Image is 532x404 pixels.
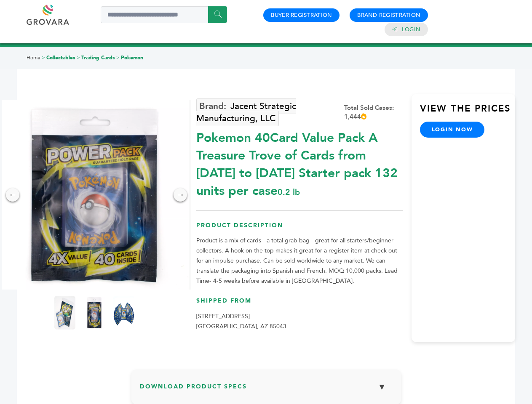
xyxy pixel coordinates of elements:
div: Pokemon 40Card Value Pack A Treasure Trove of Cards from [DATE] to [DATE] Starter pack 132 units ... [196,125,403,200]
div: ← [6,188,19,202]
input: Search a product or brand... [101,6,227,23]
a: Brand Registration [357,11,420,19]
a: Login [402,26,420,33]
a: Pokemon [121,54,143,61]
img: Pokemon 40-Card Value Pack – A Treasure Trove of Cards from 1996 to 2024 - Starter pack! 132 unit... [54,296,75,330]
a: Home [27,54,40,61]
img: Pokemon 40-Card Value Pack – A Treasure Trove of Cards from 1996 to 2024 - Starter pack! 132 unit... [113,296,134,330]
a: Trading Cards [81,54,115,61]
a: Buyer Registration [271,11,332,19]
a: Collectables [46,54,75,61]
img: Pokemon 40-Card Value Pack – A Treasure Trove of Cards from 1996 to 2024 - Starter pack! 132 unit... [84,296,105,330]
span: > [77,54,80,61]
span: > [116,54,120,61]
p: [STREET_ADDRESS] [GEOGRAPHIC_DATA], AZ 85043 [196,311,403,332]
h3: View the Prices [420,102,515,122]
span: 0.2 lb [278,186,300,198]
h3: Shipped From [196,297,403,311]
div: → [174,188,187,202]
a: login now [420,122,485,138]
button: ▼ [372,378,393,396]
span: > [42,54,45,61]
h3: Download Product Specs [140,378,393,402]
p: Product is a mix of cards - a total grab bag - great for all starters/beginner collectors. A hook... [196,236,403,286]
div: Total Sold Cases: 1,444 [344,104,403,121]
a: Jacent Strategic Manufacturing, LLC [196,98,296,126]
h3: Product Description [196,221,403,236]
